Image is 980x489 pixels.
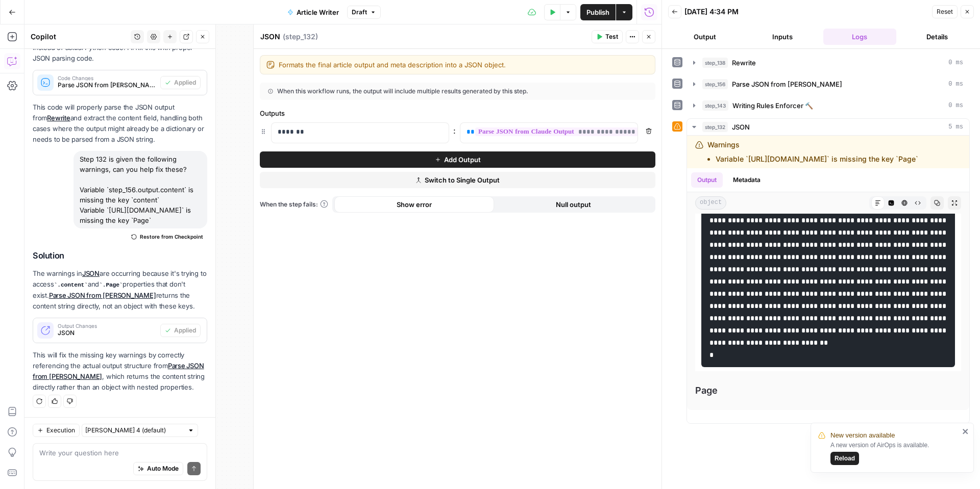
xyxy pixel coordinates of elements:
[823,29,897,45] button: Logs
[260,172,655,188] button: Switch to Single Output
[948,80,963,89] span: 0 ms
[702,58,728,68] span: step_138
[33,102,207,145] p: This code will properly parse the JSON output from and extract the content field, handling both c...
[160,76,201,89] button: Applied
[160,324,201,337] button: Applied
[727,172,767,188] button: Metadata
[702,122,728,132] span: step_132
[830,452,859,465] button: Reload
[140,233,203,241] span: Restore from Checkpoint
[85,425,183,435] input: Claude Sonnet 4 (default)
[47,114,70,122] a: Rewrite
[732,122,750,132] span: JSON
[830,441,959,465] div: A new version of AirOps is available.
[444,155,481,165] span: Add Output
[147,464,179,473] span: Auto Mode
[746,29,819,45] button: Inputs
[716,154,918,164] li: Variable `[URL][DOMAIN_NAME]` is missing the key `Page`
[592,30,623,43] button: Test
[33,268,207,312] p: The warnings in are occurring because it's trying to access and properties that don't exist. retu...
[948,101,963,110] span: 0 ms
[58,323,156,328] span: Output Changes
[695,383,961,398] span: Page
[347,6,381,19] button: Draft
[31,32,128,42] div: Copilot
[33,350,207,393] p: This will fix the missing key warnings by correctly referencing the actual output structure from ...
[687,119,969,135] button: 5 ms
[687,136,969,423] div: 5 ms
[687,97,969,114] button: 0 ms
[948,122,963,132] span: 5 ms
[174,326,196,335] span: Applied
[687,55,969,71] button: 0 ms
[605,32,618,41] span: Test
[99,282,122,288] code: .Page
[702,100,728,111] span: step_143
[494,196,654,213] button: Null output
[46,426,75,435] span: Execution
[260,108,655,118] div: Outputs
[133,462,183,475] button: Auto Mode
[425,175,500,185] span: Switch to Single Output
[281,4,345,20] button: Article Writer
[58,81,156,90] span: Parse JSON from [PERSON_NAME] (step_156)
[900,29,974,45] button: Details
[297,7,339,17] span: Article Writer
[352,8,367,17] span: Draft
[707,140,918,164] div: Warnings
[948,58,963,67] span: 0 ms
[283,32,318,42] span: ( step_132 )
[260,32,280,42] textarea: JSON
[691,172,723,188] button: Output
[937,7,953,16] span: Reset
[33,424,80,437] button: Execution
[732,79,842,89] span: Parse JSON from [PERSON_NAME]
[732,58,756,68] span: Rewrite
[33,251,207,261] h2: Solution
[268,87,588,96] div: When this workflow runs, the output will include multiple results generated by this step.
[54,282,88,288] code: .content
[668,29,742,45] button: Output
[695,196,726,210] span: object
[73,151,207,228] div: Step 132 is given the following warnings, can you help fix these? Variable `step_156.output.conte...
[586,7,609,17] span: Publish
[687,76,969,92] button: 0 ms
[397,199,432,210] span: Show error
[835,454,855,463] span: Reload
[830,430,895,441] span: New version available
[453,124,456,137] span: :
[260,200,328,209] a: When the step fails:
[932,5,958,18] button: Reset
[260,151,655,168] button: Add Output
[556,199,591,210] span: Null output
[58,328,156,338] span: JSON
[127,230,207,243] button: Restore from Checkpoint
[702,79,728,89] span: step_156
[732,100,813,111] span: Writing Rules Enforcer 🔨
[580,4,616,20] button: Publish
[49,291,156,299] a: Parse JSON from [PERSON_NAME]
[279,60,649,70] textarea: Formats the final article output and meta description into a JSON object.
[58,75,156,81] span: Code Changes
[174,78,196,87] span: Applied
[82,269,100,277] a: JSON
[962,427,969,435] button: close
